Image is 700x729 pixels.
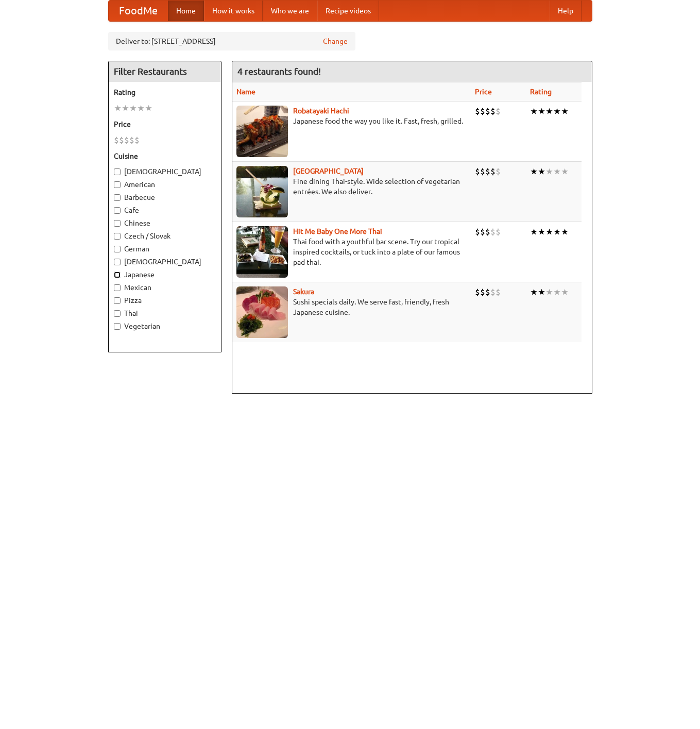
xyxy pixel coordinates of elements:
[236,176,467,197] p: Fine dining Thai-style. Wide selection of vegetarian entrées. We also deliver.
[496,226,501,238] li: $
[561,166,569,177] li: ★
[553,286,561,298] li: ★
[485,106,490,117] li: $
[317,1,379,21] a: Recipe videos
[485,286,490,298] li: $
[236,236,467,267] p: Thai food with a youthful bar scene. Try our tropical inspired cocktails, or tuck into a plate of...
[114,321,216,331] label: Vegetarian
[114,244,216,254] label: German
[119,134,124,146] li: $
[114,297,121,304] input: Pizza
[561,286,569,298] li: ★
[124,134,129,146] li: $
[114,257,216,267] label: [DEMOGRAPHIC_DATA]
[114,218,216,228] label: Chinese
[538,226,545,238] li: ★
[263,1,317,21] a: Who we are
[293,167,364,175] a: [GEOGRAPHIC_DATA]
[114,192,216,202] label: Barbecue
[114,295,216,306] label: Pizza
[293,287,314,296] a: Sakura
[114,272,121,278] input: Japanese
[114,181,121,188] input: American
[114,220,121,227] input: Chinese
[538,166,545,177] li: ★
[553,106,561,117] li: ★
[323,36,348,46] a: Change
[109,1,168,21] a: FoodMe
[114,284,121,291] input: Mexican
[480,226,485,238] li: $
[114,308,216,318] label: Thai
[114,119,216,129] h5: Price
[114,194,121,201] input: Barbecue
[137,103,145,114] li: ★
[237,66,321,76] ng-pluralize: 4 restaurants found!
[114,323,121,330] input: Vegetarian
[496,166,501,177] li: $
[475,286,480,298] li: $
[475,106,480,117] li: $
[530,226,538,238] li: ★
[114,179,216,190] label: American
[293,107,349,115] a: Robatayaki Hachi
[122,103,129,114] li: ★
[114,205,216,215] label: Cafe
[114,207,121,214] input: Cafe
[490,166,496,177] li: $
[538,106,545,117] li: ★
[475,226,480,238] li: $
[561,226,569,238] li: ★
[530,88,552,96] a: Rating
[561,106,569,117] li: ★
[108,32,355,50] div: Deliver to: [STREET_ADDRESS]
[114,233,121,240] input: Czech / Slovak
[485,226,490,238] li: $
[114,87,216,97] h5: Rating
[496,286,501,298] li: $
[114,259,121,265] input: [DEMOGRAPHIC_DATA]
[553,226,561,238] li: ★
[545,106,553,117] li: ★
[293,227,382,235] a: Hit Me Baby One More Thai
[475,166,480,177] li: $
[114,269,216,280] label: Japanese
[530,286,538,298] li: ★
[236,226,288,278] img: babythai.jpg
[236,286,288,338] img: sakura.jpg
[496,106,501,117] li: $
[204,1,263,21] a: How it works
[538,286,545,298] li: ★
[114,231,216,241] label: Czech / Slovak
[545,166,553,177] li: ★
[553,166,561,177] li: ★
[236,116,467,126] p: Japanese food the way you like it. Fast, fresh, grilled.
[485,166,490,177] li: $
[530,106,538,117] li: ★
[168,1,204,21] a: Home
[129,134,134,146] li: $
[475,88,492,96] a: Price
[109,61,221,82] h4: Filter Restaurants
[114,103,122,114] li: ★
[530,166,538,177] li: ★
[236,106,288,157] img: robatayaki.jpg
[545,286,553,298] li: ★
[114,168,121,175] input: [DEMOGRAPHIC_DATA]
[480,106,485,117] li: $
[114,151,216,161] h5: Cuisine
[490,226,496,238] li: $
[236,88,255,96] a: Name
[114,134,119,146] li: $
[134,134,140,146] li: $
[490,286,496,298] li: $
[114,310,121,317] input: Thai
[114,282,216,293] label: Mexican
[236,166,288,217] img: satay.jpg
[236,297,467,317] p: Sushi specials daily. We serve fast, friendly, fresh Japanese cuisine.
[545,226,553,238] li: ★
